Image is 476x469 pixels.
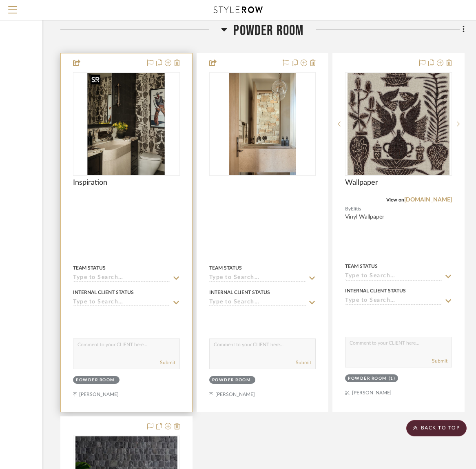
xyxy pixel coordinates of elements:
[389,376,396,382] div: (1)
[212,377,251,383] div: Powder Room
[76,377,115,383] div: Powder Room
[348,73,449,175] img: Wallpaper
[233,22,303,40] span: Powder Room
[160,359,175,366] button: Submit
[229,73,296,175] img: null
[209,274,306,282] input: Type to Search…
[73,289,134,296] div: Internal Client Status
[73,73,179,175] div: 0
[209,289,270,296] div: Internal Client Status
[432,357,447,365] button: Submit
[73,299,170,307] input: Type to Search…
[345,178,378,187] span: Wallpaper
[386,197,404,202] span: View on
[345,205,351,213] span: By
[345,273,442,281] input: Type to Search…
[345,287,406,294] div: Internal Client Status
[345,297,442,305] input: Type to Search…
[348,376,387,382] div: Powder Room
[73,274,170,282] input: Type to Search…
[351,205,361,213] span: Elitis
[209,264,242,272] div: Team Status
[87,73,165,175] img: Inspiration
[73,264,106,272] div: Team Status
[210,73,316,175] div: 0
[404,197,452,203] a: [DOMAIN_NAME]
[296,359,311,366] button: Submit
[73,178,107,187] span: Inspiration
[406,420,467,436] scroll-to-top-button: BACK TO TOP
[209,299,306,307] input: Type to Search…
[345,263,378,270] div: Team Status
